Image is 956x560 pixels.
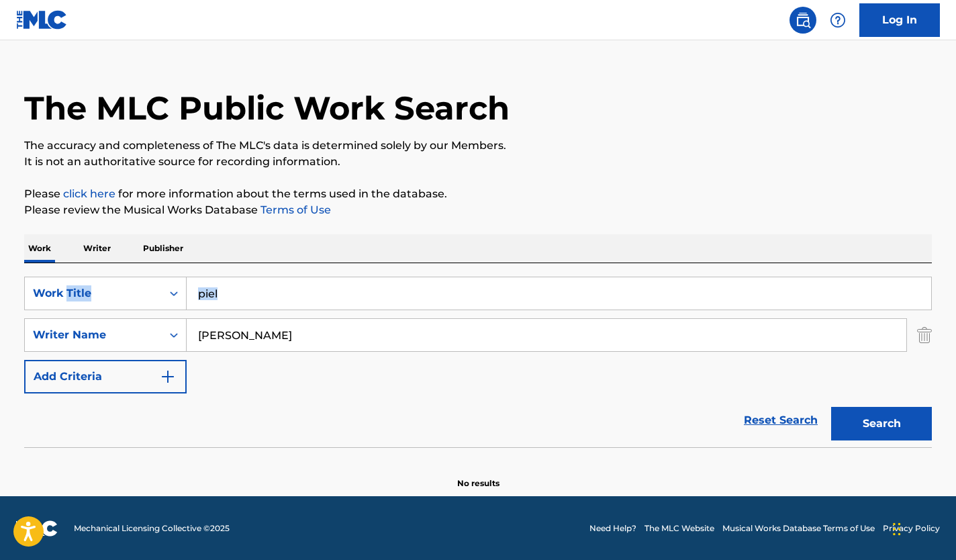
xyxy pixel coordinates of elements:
div: Help [824,7,851,34]
img: MLC Logo [16,10,68,30]
h1: The MLC Public Work Search [24,88,510,128]
a: Terms of Use [258,203,331,216]
button: Add Criteria [24,360,187,393]
a: click here [63,187,115,200]
p: The accuracy and completeness of The MLC's data is determined solely by our Members. [24,138,932,154]
img: search [795,12,811,28]
p: Work [24,234,55,263]
div: Drag [893,509,901,549]
p: No results [457,461,499,489]
p: It is not an authoritative source for recording information. [24,154,932,170]
img: 9d2ae6d4665cec9f34b9.svg [160,369,176,385]
a: Need Help? [589,522,636,534]
img: help [830,12,846,28]
span: Mechanical Licensing Collective © 2025 [74,522,230,534]
a: Log In [859,3,940,37]
div: Writer Name [33,327,154,343]
a: Public Search [790,7,816,34]
iframe: Chat Widget [889,496,956,560]
p: Please review the Musical Works Database [24,202,932,218]
a: Musical Works Database Terms of Use [722,522,875,534]
img: Delete Criterion [917,318,932,352]
form: Search Form [24,277,932,447]
button: Search [831,407,932,440]
a: The MLC Website [644,522,714,534]
a: Privacy Policy [883,522,940,534]
a: Reset Search [737,406,824,435]
p: Please for more information about the terms used in the database. [24,186,932,202]
p: Writer [79,234,115,263]
p: Publisher [139,234,187,263]
div: Work Title [33,285,154,301]
img: logo [16,520,58,536]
